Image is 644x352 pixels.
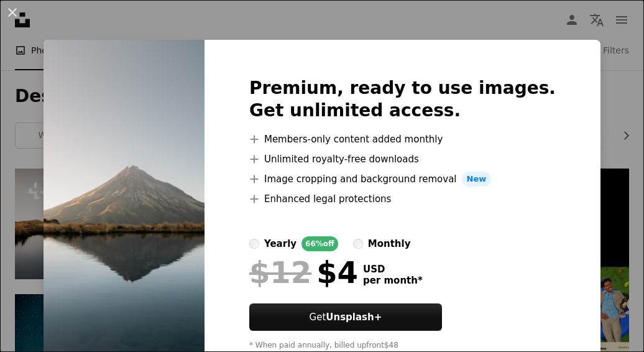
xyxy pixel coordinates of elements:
li: Enhanced legal protections [249,192,556,206]
span: USD [363,264,423,275]
button: GetUnsplash+ [249,303,442,331]
div: $4 [249,256,358,289]
span: New [462,172,492,187]
li: Members-only content added monthly [249,132,556,147]
div: 66% off [301,236,338,251]
h2: Premium, ready to use images. Get unlimited access. [249,77,556,122]
div: yearly [264,236,297,251]
strong: Unsplash+ [326,312,382,323]
input: monthly [353,239,363,249]
li: Unlimited royalty-free downloads [249,152,556,167]
input: yearly66%off [249,239,259,249]
li: Image cropping and background removal [249,172,556,187]
div: monthly [368,236,411,251]
span: $12 [249,256,311,289]
span: per month * [363,275,423,286]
